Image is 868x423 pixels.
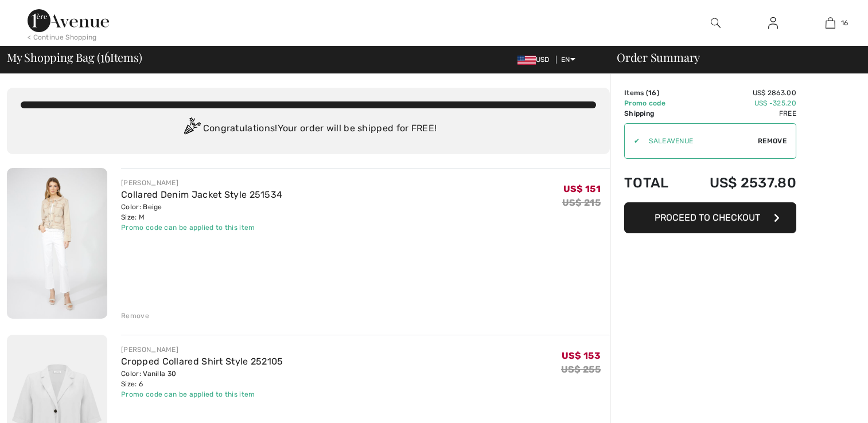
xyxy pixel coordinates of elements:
input: Promo code [640,124,758,158]
div: Promo code can be applied to this item [121,222,282,233]
img: search the website [711,16,721,30]
span: EN [561,56,575,64]
a: 16 [802,16,858,30]
td: US$ 2537.80 [683,163,796,202]
span: 16 [841,18,848,28]
s: US$ 255 [561,364,601,375]
div: Color: Beige Size: M [121,202,282,222]
img: My Bag [826,16,835,30]
span: Proceed to Checkout [655,212,760,223]
div: Congratulations! Your order will be shipped for FREE! [21,117,596,140]
div: ✔ [625,136,640,146]
div: < Continue Shopping [28,32,97,42]
img: Collared Denim Jacket Style 251534 [7,168,107,319]
div: [PERSON_NAME] [121,344,283,355]
s: US$ 215 [562,197,601,208]
a: Cropped Collared Shirt Style 252105 [121,356,283,367]
td: Free [683,108,796,119]
div: Color: Vanilla 30 Size: 6 [121,369,283,389]
div: Order Summary [603,52,861,63]
td: Total [624,163,683,202]
span: USD [517,56,554,64]
a: Sign In [759,16,787,30]
span: US$ 151 [563,183,601,194]
div: Remove [121,311,149,321]
span: 16 [648,89,657,97]
td: Shipping [624,108,683,119]
img: Congratulation2.svg [180,117,203,140]
img: My Info [768,16,778,30]
div: Promo code can be applied to this item [121,389,283,399]
td: Items ( ) [624,88,683,98]
td: Promo code [624,98,683,108]
div: [PERSON_NAME] [121,178,282,188]
span: My Shopping Bag ( Items) [7,52,142,63]
span: 16 [100,49,110,64]
td: US$ -325.20 [683,98,796,108]
span: US$ 153 [562,350,601,361]
span: Remove [758,136,787,146]
img: 1ère Avenue [28,9,109,32]
td: US$ 2863.00 [683,88,796,98]
iframe: Opens a widget where you can chat to one of our agents [795,389,857,417]
a: Collared Denim Jacket Style 251534 [121,189,282,200]
img: US Dollar [517,56,536,65]
button: Proceed to Checkout [624,202,796,233]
